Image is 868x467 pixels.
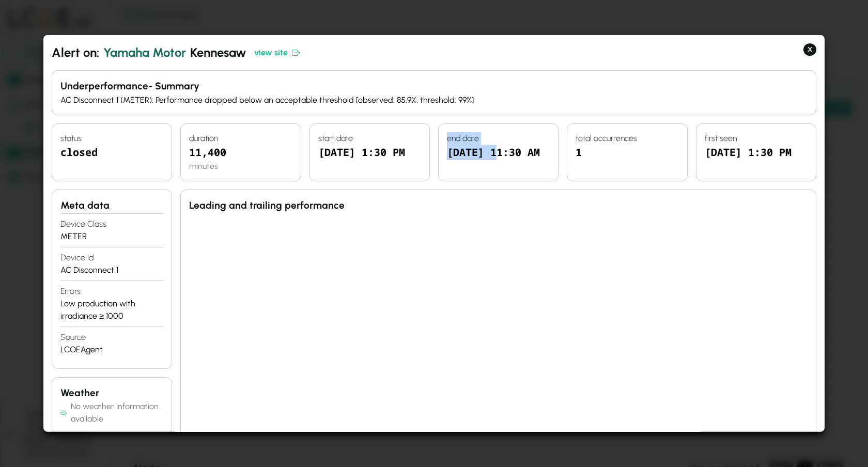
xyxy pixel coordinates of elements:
[60,132,163,145] h4: status
[60,297,163,322] div: Low production with irradiance ≥ 1000
[576,132,678,145] h4: total occurrences
[60,217,163,230] h4: device class
[71,400,163,425] div: No weather information available
[254,46,300,59] a: view site
[189,198,808,213] h3: Leading and trailing performance
[60,263,163,276] div: AC Disconnect 1
[447,132,550,145] h4: end date
[447,145,550,173] div: [DATE] 11:30 AM
[318,145,421,173] div: [DATE] 1:30 PM
[60,285,163,297] h4: errors
[318,132,421,145] h4: start date
[705,132,808,145] h4: first seen
[60,94,808,106] div: AC Disconnect 1 (METER): Performance dropped below an acceptable threshold [observed: 85.9%, thre...
[60,331,163,343] h4: Source
[576,145,678,173] div: 1
[60,385,163,400] h3: Weather
[60,343,163,355] div: LCOEAgent
[52,43,816,62] h2: Alert on: Kennesaw
[705,145,808,173] div: [DATE] 1:30 PM
[189,160,292,173] div: minutes
[189,145,292,160] div: 11,400
[803,43,816,56] button: X
[60,230,163,242] div: METER
[189,132,292,145] h4: duration
[60,145,163,173] div: closed
[60,198,163,213] h3: Meta data
[60,80,148,92] span: underperformance
[60,79,808,94] h3: - Summary
[60,251,163,263] h4: device id
[103,43,186,62] span: Yamaha Motor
